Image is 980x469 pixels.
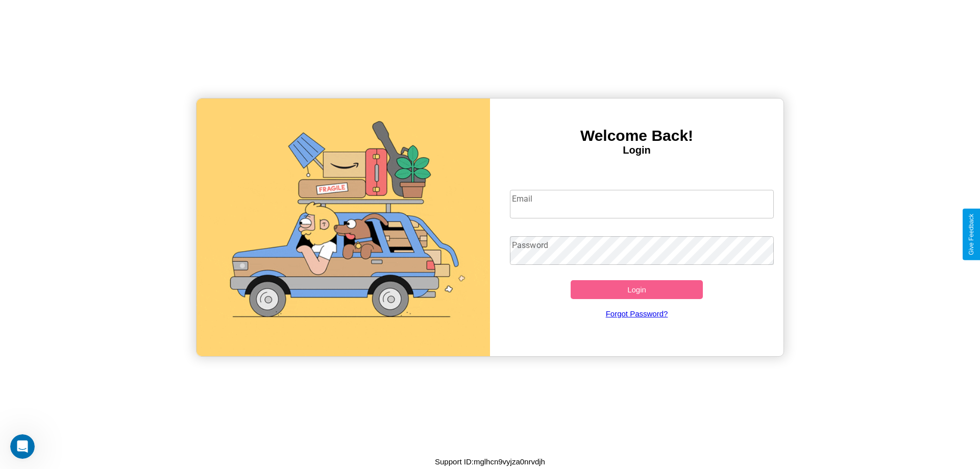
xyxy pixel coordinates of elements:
p: Support ID: mglhcn9vyjza0nrvdjh [435,455,545,468]
div: Give Feedback [968,214,975,255]
img: gif [197,98,490,356]
a: Forgot Password? [505,299,769,328]
button: Login [571,280,703,299]
h3: Welcome Back! [490,127,783,144]
h4: Login [490,144,783,156]
iframe: Intercom live chat [10,434,35,459]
